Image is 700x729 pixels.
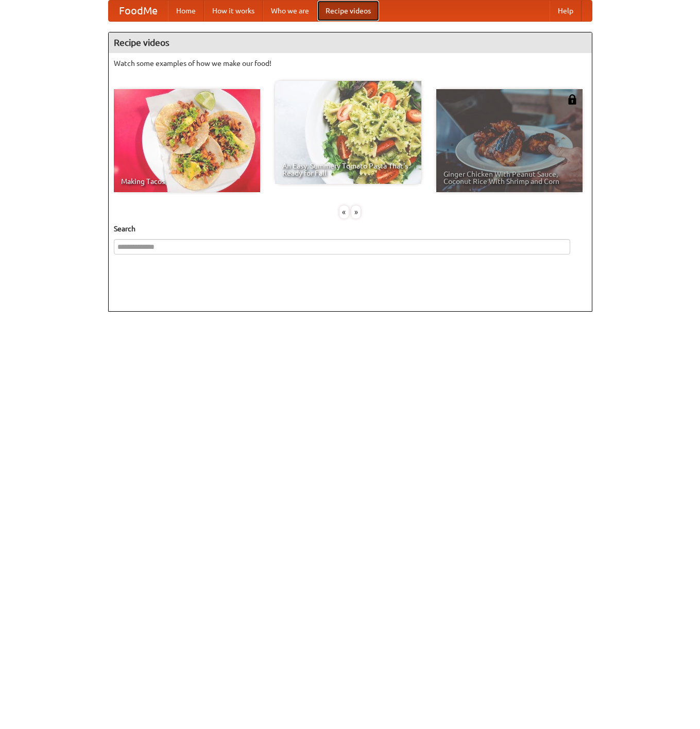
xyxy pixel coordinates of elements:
a: Help [550,1,582,21]
a: How it works [204,1,263,21]
div: « [339,206,349,218]
a: FoodMe [109,1,168,21]
span: Making Tacos [121,178,253,185]
h4: Recipe videos [109,32,592,53]
a: Who we are [263,1,317,21]
a: Recipe videos [317,1,379,21]
img: 483408.png [567,94,577,105]
span: An Easy, Summery Tomato Pasta That's Ready for Fall [282,162,414,177]
a: Home [168,1,204,21]
div: » [351,206,361,218]
a: An Easy, Summery Tomato Pasta That's Ready for Fall [275,81,421,184]
h5: Search [114,224,587,234]
p: Watch some examples of how we make our food! [114,58,587,69]
a: Making Tacos [114,89,260,192]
